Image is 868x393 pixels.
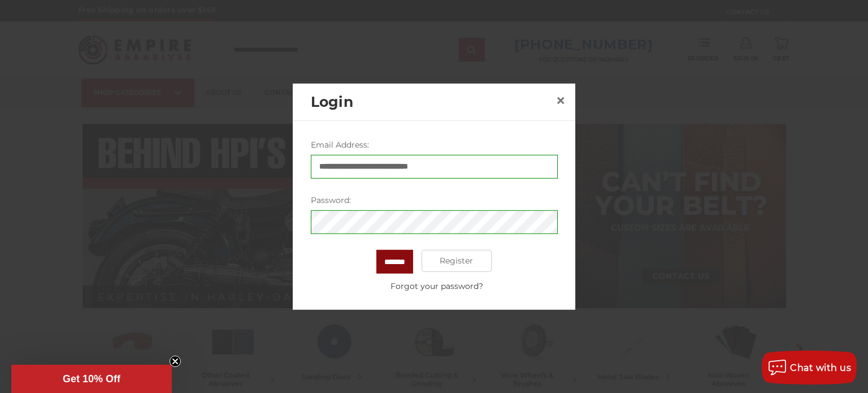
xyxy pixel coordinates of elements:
[11,365,172,393] div: Get 10% OffClose teaser
[762,351,857,385] button: Chat with us
[311,91,552,113] h2: Login
[311,194,558,206] label: Password:
[422,249,492,272] a: Register
[63,373,120,385] span: Get 10% Off
[311,139,558,150] label: Email Address:
[555,89,566,111] span: ×
[170,356,181,367] button: Close teaser
[316,280,557,292] a: Forgot your password?
[790,362,851,373] span: Chat with us
[552,92,570,110] a: Close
